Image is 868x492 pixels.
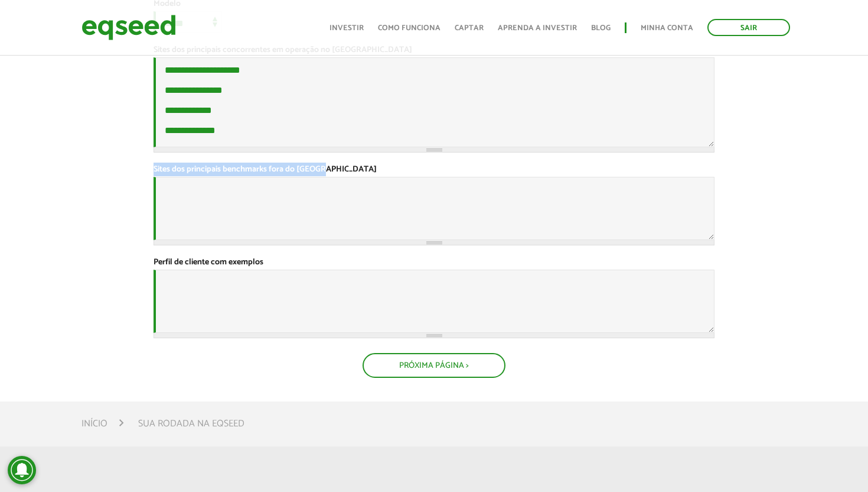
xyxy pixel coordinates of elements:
[378,24,440,32] a: Como funciona
[641,24,693,32] a: Minha conta
[498,24,577,32] a: Aprenda a investir
[363,353,505,378] button: Próxima Página >
[154,166,377,174] label: Sites dos principais benchmarks fora do [GEOGRAPHIC_DATA]
[329,24,364,32] a: Investir
[138,416,244,432] li: Sua rodada na EqSeed
[154,258,263,267] label: Perfil de cliente com exemplos
[81,419,107,429] a: Início
[707,19,790,36] a: Sair
[81,12,176,43] img: EqSeed
[455,24,484,32] a: Captar
[591,24,611,32] a: Blog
